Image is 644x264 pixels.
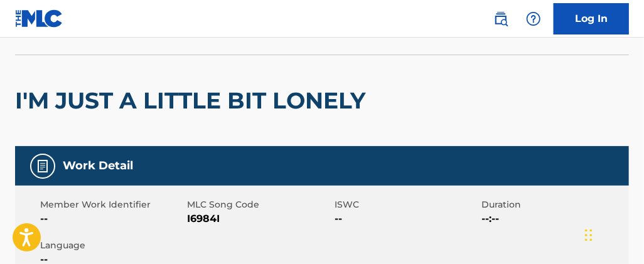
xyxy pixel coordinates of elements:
[15,9,63,28] img: MLC Logo
[63,159,133,173] h5: Work Detail
[188,211,332,226] span: I6984I
[335,211,479,226] span: --
[581,204,644,264] iframe: Chat Widget
[493,11,508,26] img: search
[188,198,332,211] span: MLC Song Code
[488,6,513,31] a: Public Search
[40,211,185,226] span: --
[554,3,629,34] a: Log In
[15,87,372,115] h2: I'M JUST A LITTLE BIT LONELY
[482,211,626,226] span: --:--
[482,198,626,211] span: Duration
[35,159,50,174] img: Work Detail
[521,6,546,31] div: Help
[40,198,185,211] span: Member Work Identifier
[585,216,593,254] div: Drag
[526,11,541,26] img: help
[40,239,185,252] span: Language
[335,198,479,211] span: ISWC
